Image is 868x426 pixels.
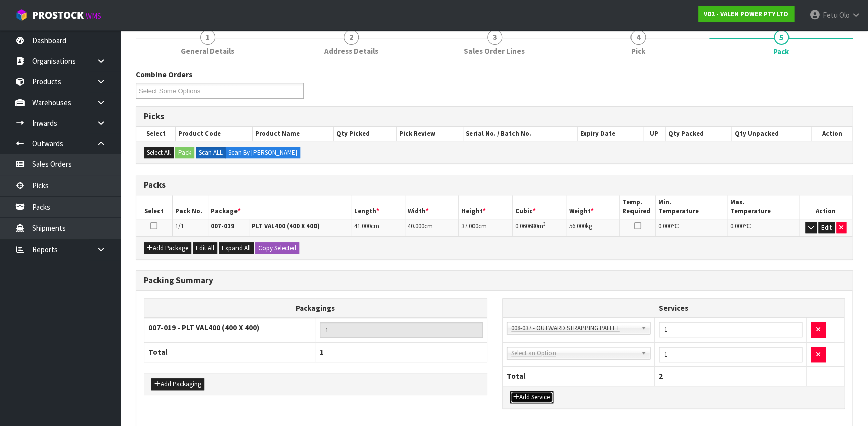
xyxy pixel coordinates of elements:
[458,219,512,236] td: cm
[320,347,324,357] span: 1
[172,195,208,219] th: Pack No.
[175,147,194,159] button: Pack
[773,46,789,57] span: Pack
[396,127,463,141] th: Pick Review
[344,30,359,45] span: 2
[333,127,396,141] th: Qty Picked
[839,10,849,20] span: Olo
[351,195,405,219] th: Length
[144,343,315,362] th: Total
[144,298,487,318] th: Packagings
[136,127,176,141] th: Select
[543,221,546,227] sup: 3
[727,195,799,219] th: Max. Temperature
[175,222,184,230] span: 1/1
[144,112,845,121] h3: Picks
[515,222,538,230] span: 0.060680
[511,347,637,359] span: Select an Option
[503,299,845,318] th: Services
[503,367,655,386] th: Total
[144,276,845,285] h3: Packing Summary
[144,242,191,254] button: Add Package
[136,69,192,80] label: Combine Orders
[225,147,300,159] label: Scan By [PERSON_NAME]
[181,46,234,56] span: General Details
[252,127,333,141] th: Product Name
[510,391,553,403] button: Add Service
[799,195,852,219] th: Action
[222,244,251,252] span: Expand All
[136,195,172,219] th: Select
[193,242,217,254] button: Edit All
[32,9,84,22] span: ProStock
[630,30,646,45] span: 4
[730,222,743,230] span: 0.000
[812,127,852,141] th: Action
[566,195,620,219] th: Weight
[464,46,525,56] span: Sales Order Lines
[405,195,459,219] th: Width
[658,222,672,230] span: 0.000
[408,222,424,230] span: 40.000
[656,195,727,219] th: Min. Temperature
[351,219,405,236] td: cm
[487,30,502,45] span: 3
[566,219,620,236] td: kg
[512,195,566,219] th: Cubic
[461,222,478,230] span: 37.000
[463,127,577,141] th: Serial No. / Batch No.
[643,127,665,141] th: UP
[458,195,512,219] th: Height
[144,147,174,159] button: Select All
[196,147,226,159] label: Scan ALL
[659,371,663,381] span: 2
[511,322,637,334] span: 008-037 - OUTWARD STRAPPING PALLET
[219,242,254,254] button: Expand All
[144,180,845,190] h3: Packs
[148,323,259,332] strong: 007-019 - PLT VAL400 (400 X 400)
[208,195,351,219] th: Package
[200,30,215,45] span: 1
[727,219,799,236] td: ℃
[818,222,835,234] button: Edit
[774,30,789,45] span: 5
[255,242,299,254] button: Copy Selected
[577,127,643,141] th: Expiry Date
[176,127,253,141] th: Product Code
[665,127,732,141] th: Qty Packed
[569,222,585,230] span: 56.000
[698,6,794,22] a: V02 - VALEN POWER PTY LTD
[704,10,788,18] strong: V02 - VALEN POWER PTY LTD
[15,9,28,21] img: cube-alt.png
[512,219,566,236] td: m
[631,46,645,56] span: Pick
[405,219,459,236] td: cm
[86,11,101,21] small: WMS
[656,219,727,236] td: ℃
[619,195,655,219] th: Temp. Required
[354,222,370,230] span: 41.000
[732,127,812,141] th: Qty Unpacked
[324,46,378,56] span: Address Details
[151,378,204,390] button: Add Packaging
[211,222,234,230] strong: 007-019
[822,10,837,20] span: Fetu
[252,222,320,230] strong: PLT VAL400 (400 X 400)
